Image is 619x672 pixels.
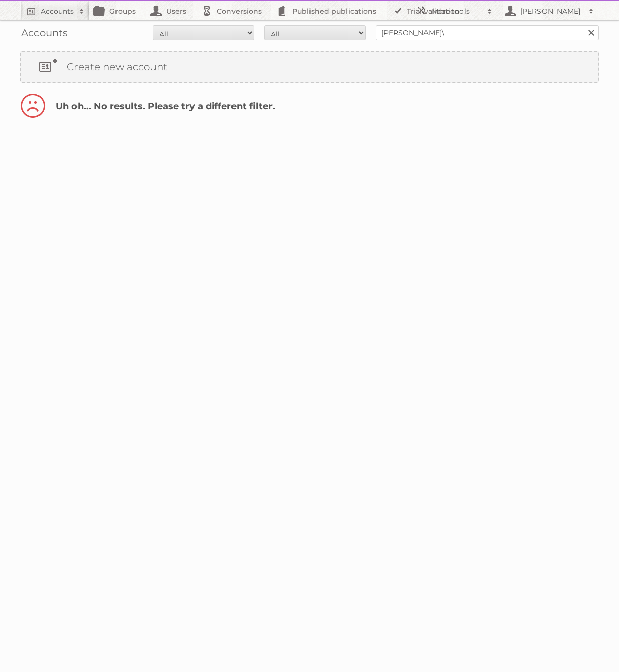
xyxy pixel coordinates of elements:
[411,1,497,20] a: More tools
[518,6,584,16] h2: [PERSON_NAME]
[89,1,146,20] a: Groups
[146,1,197,20] a: Users
[197,1,272,20] a: Conversions
[272,1,386,20] a: Published publications
[20,1,89,20] a: Accounts
[20,93,599,123] h2: Uh oh... No results. Please try a different filter.
[497,1,599,20] a: [PERSON_NAME]
[21,52,598,82] a: Create new account
[386,1,470,20] a: Trial validation
[432,6,482,16] h2: More tools
[41,6,74,16] h2: Accounts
